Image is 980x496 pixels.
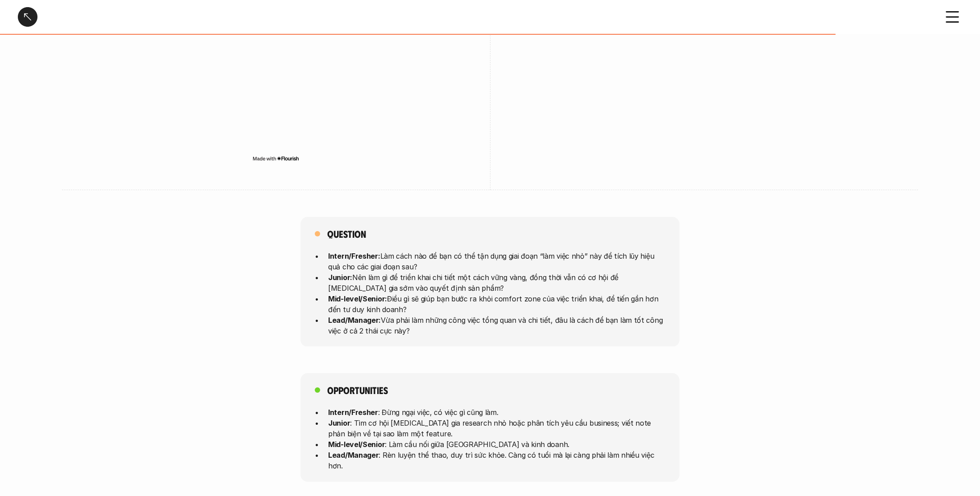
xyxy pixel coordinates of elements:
p: Làm cách nào để bạn có thể tận dụng giai đoạn “làm việc nhỏ” này để tích lũy hiệu quả cho các gia... [328,250,665,272]
p: Vừa phải làm những công việc tổng quan và chi tiết, đâu là cách để bạn làm tốt công việc ở cả 2 t... [328,314,665,336]
strong: Lead/Manager [328,451,379,459]
h5: Opportunities [327,384,388,396]
strong: Intern/Fresher [328,408,378,417]
p: : Tìm cơ hội [MEDICAL_DATA] gia research nhỏ hoặc phân tích yêu cầu business; viết note phản biện... [328,418,665,439]
h5: Question [327,228,366,240]
p: : Làm cầu nối giữa [GEOGRAPHIC_DATA] và kinh doanh. [328,439,665,450]
strong: Junior [328,419,350,427]
p: Nên làm gì để triển khai chi tiết một cách vững vàng, đồng thời vẫn có cơ hội để [MEDICAL_DATA] g... [328,272,665,293]
strong: Lead/Manager: [328,315,381,324]
strong: Intern/Fresher: [328,251,380,260]
img: Made with Flourish [252,155,299,162]
p: Điều gì sẽ giúp bạn bước ra khỏi comfort zone của việc triển khai, để tiến gần hơn đến tư duy kin... [328,293,665,314]
p: : Đừng ngại việc, có việc gì cũng làm. [328,407,665,418]
p: : Rèn luyện thể thao, duy trì sức khỏe. Càng có tuổi mà lại càng phải làm nhiều việc hơn. [328,450,665,471]
strong: Junior: [328,272,352,281]
strong: Mid-level/Senior: [328,294,387,303]
strong: Mid-level/Senior [328,440,385,449]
